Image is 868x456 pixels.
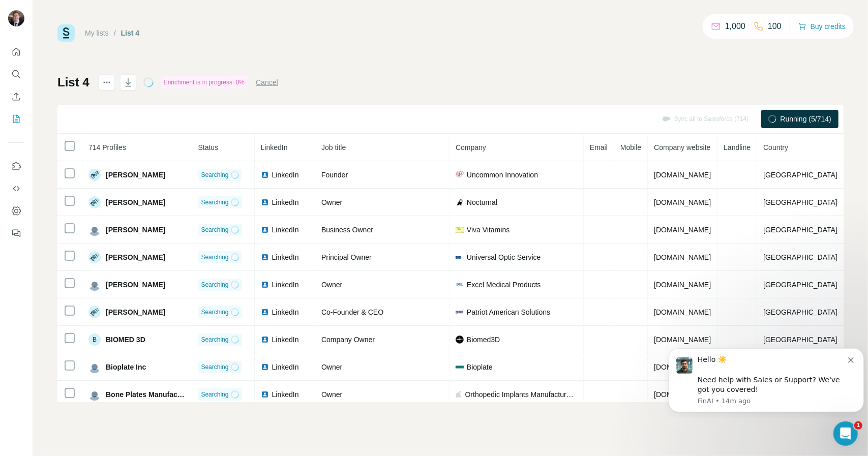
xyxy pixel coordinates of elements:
img: LinkedIn logo [261,226,269,234]
span: [GEOGRAPHIC_DATA] [763,198,837,206]
span: [PERSON_NAME] [106,225,165,235]
h1: List 4 [57,74,89,90]
span: LinkedIn [272,197,299,207]
img: Avatar [88,306,101,318]
span: Bioplate [467,362,493,372]
img: company-logo [456,308,464,316]
button: actions [99,74,115,90]
span: Excel Medical Products [467,280,541,290]
span: Co-Founder & CEO [321,308,383,316]
span: Email [590,143,608,151]
img: company-logo [456,253,464,261]
span: Searching [201,308,229,317]
span: Owner [321,390,342,399]
span: LinkedIn [272,362,299,372]
img: Avatar [88,361,101,373]
button: Enrich CSV [8,87,24,106]
button: Buy credits [798,19,846,34]
span: BIOMED 3D [106,335,145,345]
img: LinkedIn logo [261,336,269,344]
span: [GEOGRAPHIC_DATA] [763,226,837,234]
span: [PERSON_NAME] [106,197,165,207]
span: Bone Plates Manufacturers [106,389,186,400]
div: List 4 [121,28,140,38]
span: Business Owner [321,226,373,234]
span: [GEOGRAPHIC_DATA] [763,308,837,316]
img: Avatar [8,10,24,26]
span: [DOMAIN_NAME] [654,226,711,234]
span: Universal Optic Service [467,252,541,262]
span: LinkedIn [272,389,299,400]
button: Use Surfe API [8,179,24,198]
span: Owner [321,281,342,289]
span: [DOMAIN_NAME] [654,198,711,206]
span: Country [763,143,788,151]
img: Avatar [88,388,101,401]
img: LinkedIn logo [261,198,269,206]
button: Dashboard [8,202,24,220]
img: LinkedIn logo [261,308,269,316]
span: [GEOGRAPHIC_DATA] [763,281,837,289]
span: [GEOGRAPHIC_DATA] [763,171,837,179]
img: company-logo [456,281,464,289]
span: Owner [321,363,342,371]
iframe: Intercom live chat [833,421,858,446]
img: LinkedIn logo [261,390,269,399]
span: [DOMAIN_NAME] [654,308,711,316]
img: Avatar [88,224,101,236]
span: [DOMAIN_NAME] [654,253,711,261]
button: Feedback [8,224,24,242]
button: Quick start [8,43,24,61]
iframe: Intercom notifications message [665,340,868,418]
span: 714 Profiles [88,143,126,151]
span: Searching [201,335,229,344]
span: 1 [854,421,862,430]
span: LinkedIn [272,225,299,235]
span: Searching [201,280,229,289]
span: Company Owner [321,336,375,344]
span: Landline [724,143,751,151]
img: Avatar [88,169,101,181]
span: LinkedIn [272,170,299,180]
span: [GEOGRAPHIC_DATA] [763,253,837,261]
span: Orthopedic Implants Manufacturer & Supplier [465,389,577,400]
div: B [88,333,101,346]
span: Searching [201,390,229,399]
span: [DOMAIN_NAME] [654,171,711,179]
img: company-logo [456,336,464,344]
button: Cancel [256,77,278,87]
span: [PERSON_NAME] [106,252,165,262]
div: Enrichment is in progress: 0% [161,76,248,88]
span: [DOMAIN_NAME] [654,336,711,344]
span: LinkedIn [261,143,288,151]
span: [PERSON_NAME] [106,280,165,290]
span: Searching [201,225,229,234]
img: LinkedIn logo [261,281,269,289]
button: Use Surfe on LinkedIn [8,157,24,175]
span: LinkedIn [272,307,299,317]
img: Avatar [88,251,101,263]
span: Viva Vitamins [467,225,510,235]
img: Surfe Logo [57,24,75,42]
span: Searching [201,170,229,179]
span: Mobile [620,143,641,151]
span: LinkedIn [272,252,299,262]
span: [DOMAIN_NAME] [654,390,711,399]
img: Avatar [88,279,101,291]
span: Bioplate Inc [106,362,146,372]
span: LinkedIn [272,335,299,345]
span: [GEOGRAPHIC_DATA] [763,336,837,344]
img: company-logo [456,198,464,206]
span: Owner [321,198,342,206]
span: Company [456,143,486,151]
span: [PERSON_NAME] [106,170,165,180]
span: Patriot American Solutions [467,307,550,317]
button: My lists [8,110,24,128]
p: 1,000 [725,20,745,33]
span: [PERSON_NAME] [106,307,165,317]
span: Company website [654,143,710,151]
